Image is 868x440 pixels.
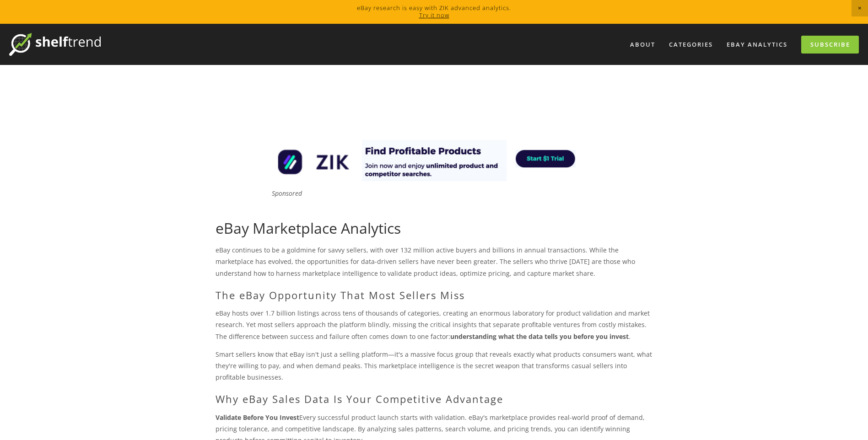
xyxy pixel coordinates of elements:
[450,332,629,341] strong: understanding what the data tells you before you invest
[216,307,653,342] p: eBay hosts over 1.7 billion listings across tens of thousands of categories, creating an enormous...
[216,393,653,405] h2: Why eBay Sales Data Is Your Competitive Advantage
[624,37,661,52] a: About
[721,37,793,52] a: eBay Analytics
[663,37,719,52] div: Categories
[216,349,653,383] p: Smart sellers know that eBay isn't just a selling platform—it's a massive focus group that reveal...
[419,11,449,19] a: Try it now
[216,413,299,422] strong: Validate Before You Invest
[272,189,302,198] em: Sponsored
[216,244,653,279] p: eBay continues to be a goldmine for savvy sellers, with over 132 million active buyers and billio...
[9,33,101,56] img: ShelfTrend
[801,36,859,54] a: Subscribe
[216,289,653,301] h2: The eBay Opportunity That Most Sellers Miss
[216,220,653,237] h1: eBay Marketplace Analytics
